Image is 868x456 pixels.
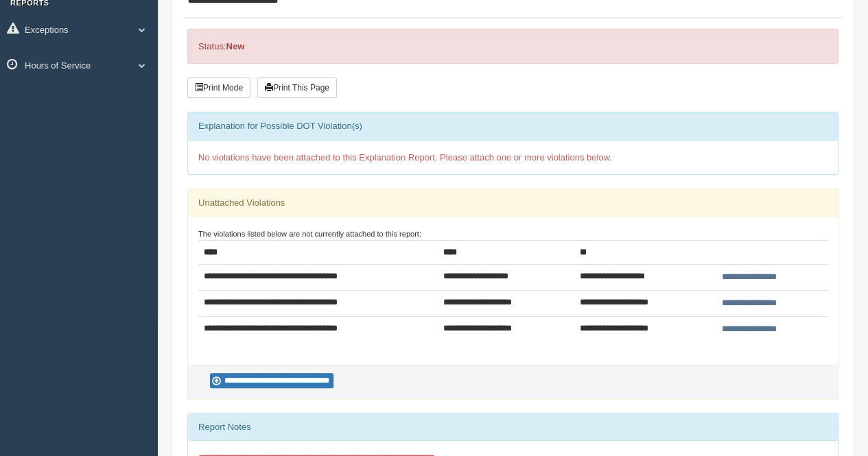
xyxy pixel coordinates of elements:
[188,112,838,140] div: Explanation for Possible DOT Violation(s)
[187,29,838,64] div: Status:
[188,413,838,441] div: Report Notes
[226,41,244,51] strong: New
[187,77,250,98] button: Print Mode
[198,152,612,163] span: No violations have been attached to this Explanation Report. Please attach one or more violations...
[188,189,838,217] div: Unattached Violations
[198,230,421,238] small: The violations listed below are not currently attached to this report:
[257,77,337,98] button: Print This Page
